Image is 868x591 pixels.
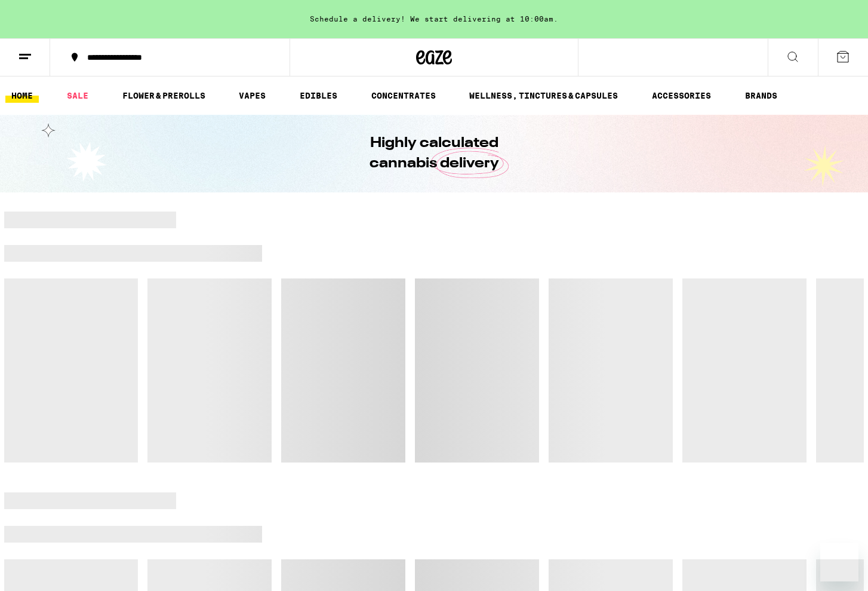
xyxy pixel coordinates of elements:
[335,133,533,174] h1: Highly calculated cannabis delivery
[233,88,272,103] a: VAPES
[820,543,858,581] iframe: Button to launch messaging window
[365,88,442,103] a: CONCENTRATES
[739,88,783,103] a: BRANDS
[463,88,624,103] a: WELLNESS, TINCTURES & CAPSULES
[116,88,211,103] a: FLOWER & PREROLLS
[646,88,717,103] a: ACCESSORIES
[294,88,343,103] a: EDIBLES
[61,88,94,103] a: SALE
[5,88,39,103] a: HOME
